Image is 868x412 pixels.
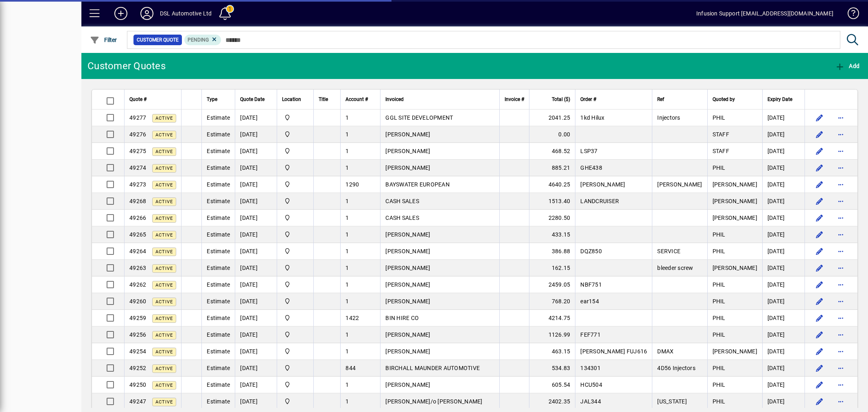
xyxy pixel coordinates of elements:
[713,148,729,154] span: STAFF
[184,35,221,45] mat-chip: Pending Status: Pending
[762,243,805,260] td: [DATE]
[155,132,173,138] span: Active
[207,348,230,355] span: Estimate
[134,6,160,21] button: Profile
[385,148,430,154] span: [PERSON_NAME]
[345,164,349,171] span: 1
[762,343,805,360] td: [DATE]
[207,315,230,321] span: Estimate
[713,215,757,221] span: [PERSON_NAME]
[207,198,230,204] span: Estimate
[834,278,847,291] button: More options
[696,7,833,20] div: Infusion Support [EMAIL_ADDRESS][DOMAIN_NAME]
[90,37,117,43] span: Filter
[834,211,847,224] button: More options
[529,126,575,143] td: 0.00
[834,345,847,358] button: More options
[713,281,726,288] span: PHIL
[657,348,673,355] span: DMAX
[834,178,847,191] button: More options
[529,260,575,276] td: 162.15
[657,398,687,405] span: [US_STATE]
[813,195,826,208] button: Edit
[235,260,277,276] td: [DATE]
[580,398,601,405] span: JAL344
[813,161,826,174] button: Edit
[529,327,575,343] td: 1126.99
[713,348,757,355] span: [PERSON_NAME]
[713,298,726,305] span: PHIL
[762,327,805,343] td: [DATE]
[713,331,726,338] span: PHIL
[813,245,826,258] button: Edit
[762,110,805,126] td: [DATE]
[813,328,826,341] button: Edit
[834,261,847,274] button: More options
[129,265,146,271] span: 49263
[235,226,277,243] td: [DATE]
[129,248,146,254] span: 49264
[155,283,173,288] span: Active
[235,243,277,260] td: [DATE]
[129,181,146,188] span: 49273
[207,215,230,221] span: Estimate
[319,95,335,104] div: Title
[842,2,858,28] a: Knowledge Base
[762,310,805,327] td: [DATE]
[713,95,735,104] span: Quoted by
[529,393,575,410] td: 2402.35
[345,281,349,288] span: 1
[813,178,826,191] button: Edit
[834,128,847,141] button: More options
[319,95,328,104] span: Title
[529,110,575,126] td: 2041.25
[529,343,575,360] td: 463.15
[282,230,308,239] span: Central
[813,345,826,358] button: Edit
[385,231,430,238] span: [PERSON_NAME]
[834,245,847,258] button: More options
[762,260,805,276] td: [DATE]
[207,331,230,338] span: Estimate
[762,276,805,293] td: [DATE]
[580,248,602,254] span: DQZ850
[385,248,430,254] span: [PERSON_NAME]
[345,231,349,238] span: 1
[207,164,230,171] span: Estimate
[282,163,308,172] span: Central
[160,7,212,20] div: DSL Automotive Ltd
[282,263,308,272] span: Central
[580,281,602,288] span: NBF751
[282,197,308,206] span: Central
[835,63,859,69] span: Add
[657,365,695,371] span: 4D56 Injectors
[813,311,826,324] button: Edit
[713,198,757,204] span: [PERSON_NAME]
[529,226,575,243] td: 433.15
[282,130,308,139] span: Central
[207,248,230,254] span: Estimate
[207,398,230,405] span: Estimate
[385,315,419,321] span: BIN HIRE CO
[813,211,826,224] button: Edit
[155,316,173,321] span: Active
[529,210,575,226] td: 2280.50
[108,6,134,21] button: Add
[129,365,146,371] span: 49252
[834,195,847,208] button: More options
[385,164,430,171] span: [PERSON_NAME]
[385,298,430,305] span: [PERSON_NAME]
[235,360,277,377] td: [DATE]
[207,95,217,104] span: Type
[282,330,308,339] span: Central
[580,331,601,338] span: FEF771
[580,381,602,388] span: HCU504
[129,148,146,154] span: 49275
[155,299,173,305] span: Active
[345,265,349,271] span: 1
[529,193,575,210] td: 1513.40
[834,161,847,174] button: More options
[155,249,173,254] span: Active
[282,297,308,306] span: Central
[345,131,349,138] span: 1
